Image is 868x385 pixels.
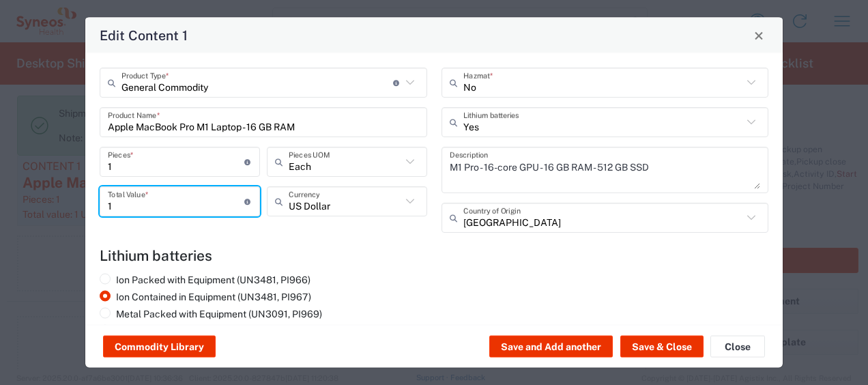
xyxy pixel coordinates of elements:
label: Ion Contained in Equipment (UN3481, PI967) [100,291,311,303]
h4: Edit Content 1 [100,25,188,45]
button: Save & Close [620,336,704,358]
button: Save and Add another [489,336,613,358]
button: Commodity Library [103,336,216,358]
button: Close [749,26,768,45]
label: Metal Contained in Equipment (UN3091, PI970) [100,325,322,337]
h4: Lithium batteries [100,247,768,264]
button: Close [710,336,765,358]
label: Ion Packed with Equipment (UN3481, PI966) [100,274,310,286]
label: Metal Packed with Equipment (UN3091, PI969) [100,308,322,320]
